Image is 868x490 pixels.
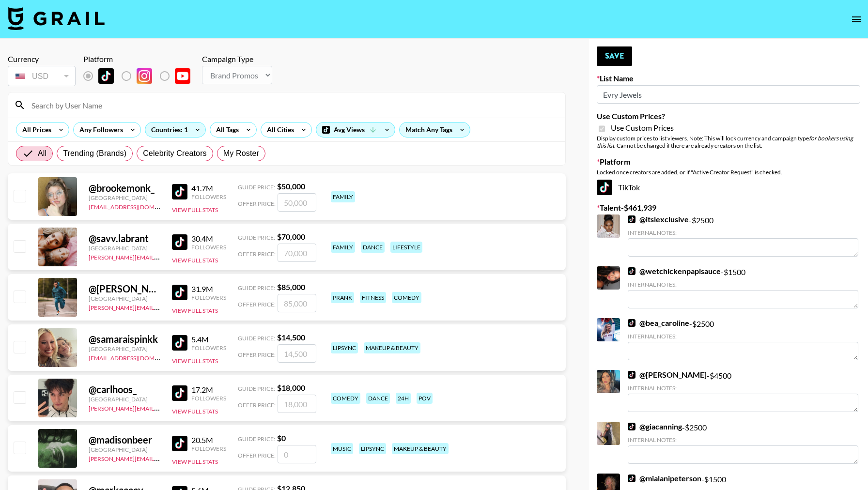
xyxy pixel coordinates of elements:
[89,302,232,311] a: [PERSON_NAME][EMAIL_ADDRESS][DOMAIN_NAME]
[331,191,355,202] div: family
[16,122,53,137] div: All Prices
[597,135,860,149] div: Display custom prices to list viewers. Note: This will lock currency and campaign type . Cannot b...
[145,122,205,137] div: Countries: 1
[172,206,218,214] button: View Full Stats
[191,385,226,395] div: 17.2M
[331,342,358,353] div: lipsync
[89,201,186,211] a: [EMAIL_ADDRESS][DOMAIN_NAME]
[628,214,689,224] a: @itslexclusive
[238,200,276,207] span: Offer Price:
[597,168,860,176] div: Locked once creators are added, or if "Active Creator Request" is checked.
[628,436,858,444] div: Internal Notes:
[238,234,275,241] span: Guide Price:
[628,214,858,257] div: - $ 2500
[628,370,707,380] a: @[PERSON_NAME]
[628,384,858,392] div: Internal Notes:
[366,393,390,404] div: dance
[172,307,218,314] button: View Full Stats
[191,294,226,301] div: Followers
[597,180,612,195] img: TikTok
[89,453,232,462] a: [PERSON_NAME][EMAIL_ADDRESS][DOMAIN_NAME]
[172,385,187,401] img: TikTok
[238,452,276,459] span: Offer Price:
[628,266,858,308] div: - $ 1500
[278,193,316,212] input: 50,000
[361,242,385,253] div: dance
[390,242,422,253] div: lifestyle
[261,122,296,137] div: All Cities
[191,335,226,344] div: 5.4M
[331,242,355,253] div: family
[238,435,275,443] span: Guide Price:
[359,443,386,454] div: lipsync
[238,351,276,358] span: Offer Price:
[175,68,190,84] img: YouTube
[628,318,858,360] div: - $ 2500
[223,148,259,159] span: My Roster
[191,344,226,352] div: Followers
[597,135,853,149] em: for bookers using this list
[191,193,226,200] div: Followers
[392,292,421,303] div: comedy
[628,267,635,275] img: TikTok
[98,68,114,84] img: TikTok
[316,122,395,137] div: Avg Views
[364,342,420,353] div: makeup & beauty
[89,333,160,345] div: @ samaraispinkk
[89,182,160,194] div: @ brookemonk_
[238,335,275,342] span: Guide Price:
[172,436,187,451] img: TikTok
[628,423,635,430] img: TikTok
[238,401,276,409] span: Offer Price:
[628,266,721,276] a: @wetchickenpapisauce
[172,458,218,465] button: View Full Stats
[74,122,125,137] div: Any Followers
[89,434,160,446] div: @ madisonbeer
[277,282,305,291] strong: $ 85,000
[847,10,866,29] button: open drawer
[26,97,559,113] input: Search by User Name
[628,475,635,482] img: TikTok
[417,393,433,404] div: pov
[238,385,275,392] span: Guide Price:
[89,396,160,403] div: [GEOGRAPHIC_DATA]
[8,64,76,88] div: Currency is locked to USD
[137,68,152,84] img: Instagram
[277,182,305,191] strong: $ 50,000
[400,122,470,137] div: Match Any Tags
[331,292,354,303] div: prank
[83,66,198,86] div: List locked to TikTok.
[172,357,218,365] button: View Full Stats
[89,252,232,261] a: [PERSON_NAME][EMAIL_ADDRESS][DOMAIN_NAME]
[628,422,858,464] div: - $ 2500
[628,229,858,236] div: Internal Notes:
[628,370,858,412] div: - $ 4500
[277,333,305,342] strong: $ 14,500
[89,403,232,412] a: [PERSON_NAME][EMAIL_ADDRESS][DOMAIN_NAME]
[89,383,160,396] div: @ carlhoos_
[172,285,187,300] img: TikTok
[360,292,386,303] div: fitness
[191,184,226,193] div: 41.7M
[278,344,316,363] input: 14,500
[238,284,275,291] span: Guide Price:
[277,383,305,392] strong: $ 18,000
[278,395,316,413] input: 18,000
[38,148,46,159] span: All
[628,318,689,328] a: @bea_caroline
[628,371,635,379] img: TikTok
[10,68,74,85] div: USD
[83,54,198,64] div: Platform
[8,7,105,30] img: Grail Talent
[191,435,226,445] div: 20.5M
[277,232,305,241] strong: $ 70,000
[396,393,411,404] div: 24h
[191,244,226,251] div: Followers
[331,443,353,454] div: music
[278,294,316,312] input: 85,000
[8,54,76,64] div: Currency
[238,301,276,308] span: Offer Price:
[89,295,160,302] div: [GEOGRAPHIC_DATA]
[89,446,160,453] div: [GEOGRAPHIC_DATA]
[172,408,218,415] button: View Full Stats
